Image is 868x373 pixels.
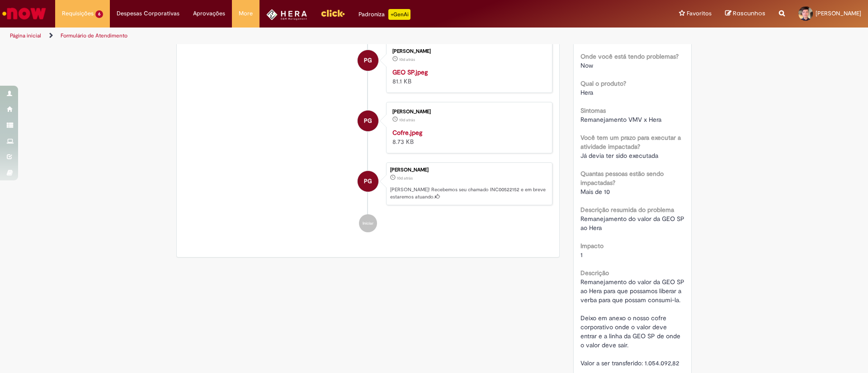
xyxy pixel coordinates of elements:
[399,57,415,62] time: 19/08/2025 14:01:23
[61,32,127,39] a: Formulário de Atendimento
[358,111,378,131] div: Pedro Goncalves
[399,57,415,62] span: 10d atrás
[364,110,372,132] span: PG
[392,68,428,76] a: GEO SP.jpeg
[580,61,593,69] span: Now
[580,206,674,214] b: Descrição resumida do problema
[392,129,422,137] a: Cofre.jpeg
[359,9,410,20] div: Padroniza
[7,28,572,44] ul: Trilhas de página
[10,32,41,39] a: Página inicial
[580,170,664,187] b: Quantas pessoas estão sendo impactadas?
[580,188,610,196] span: Mais de 10
[580,88,593,97] span: Hera
[580,251,583,259] span: 1
[397,175,413,181] span: 10d atrás
[580,79,626,87] b: Qual o produto?
[580,52,679,60] b: Onde você está tendo problemas?
[390,186,547,200] p: [PERSON_NAME]! Recebemos seu chamado INC00522152 e em breve estaremos atuando.
[580,215,686,232] span: Remanejamento do valor da GEO SP ao Hera
[239,9,253,18] span: More
[399,117,415,123] span: 10d atrás
[390,167,547,173] div: [PERSON_NAME]
[364,170,372,192] span: PG
[321,6,345,20] img: click_logo_yellow_360x200.png
[392,68,543,86] div: 81.1 KB
[358,171,378,192] div: Pedro Goncalves
[358,50,378,71] div: Pedro Goncalves
[392,128,543,146] div: 8.73 KB
[397,175,413,181] time: 19/08/2025 14:05:23
[392,49,543,54] div: [PERSON_NAME]
[388,9,410,20] p: +GenAi
[580,152,658,160] span: Já devia ter sido executada
[266,9,307,20] img: HeraLogo.png
[184,162,552,206] li: Pedro Goncalves
[580,242,604,250] b: Impacto
[580,134,681,151] b: Você tem um prazo para executar a atividade impactada?
[193,9,225,18] span: Aprovações
[733,9,765,18] span: Rascunhos
[580,106,606,115] b: Sintomas
[399,117,415,123] time: 19/08/2025 14:01:23
[580,269,609,277] b: Descrição
[816,9,861,17] span: [PERSON_NAME]
[580,278,686,367] span: Remanejamento do valor da GEO SP ao Hera para que possamos liberar a verba para que possam consum...
[580,115,661,124] span: Remanejamento VMV x Hera
[725,9,765,18] a: Rascunhos
[117,9,179,18] span: Despesas Corporativas
[392,109,543,115] div: [PERSON_NAME]
[364,50,372,71] span: PG
[1,5,47,23] img: ServiceNow
[62,9,94,18] span: Requisições
[687,9,712,18] span: Favoritos
[95,10,103,18] span: 6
